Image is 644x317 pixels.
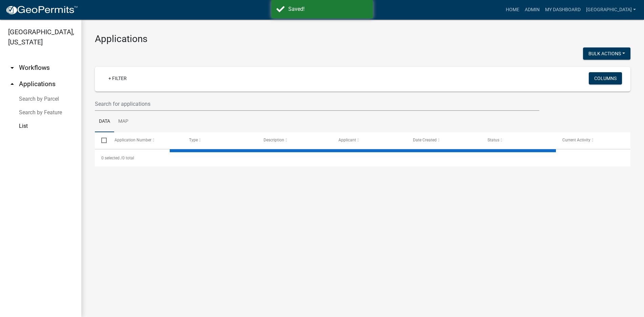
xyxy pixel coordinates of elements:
[562,138,590,142] span: Current Activity
[407,132,481,148] datatable-header-cell: Date Created
[114,111,132,133] a: Map
[8,64,16,72] i: arrow_drop_down
[481,132,556,148] datatable-header-cell: Status
[95,111,114,133] a: Data
[95,97,539,111] input: Search for applications
[95,132,108,148] datatable-header-cell: Select
[556,132,630,148] datatable-header-cell: Current Activity
[264,138,284,142] span: Description
[108,132,182,148] datatable-header-cell: Application Number
[101,156,122,160] span: 0 selected /
[413,138,437,142] span: Date Created
[257,132,332,148] datatable-header-cell: Description
[189,138,198,142] span: Type
[95,33,630,45] h3: Applications
[583,47,630,60] button: Bulk Actions
[288,5,368,13] div: Saved!
[115,138,151,142] span: Application Number
[487,138,499,142] span: Status
[183,132,257,148] datatable-header-cell: Type
[589,72,622,84] button: Columns
[503,3,522,16] a: Home
[583,3,639,16] a: [GEOGRAPHIC_DATA]
[8,80,16,88] i: arrow_drop_up
[103,72,132,84] a: + Filter
[338,138,356,142] span: Applicant
[542,3,583,16] a: My Dashboard
[332,132,407,148] datatable-header-cell: Applicant
[522,3,542,16] a: Admin
[95,150,630,166] div: 0 total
